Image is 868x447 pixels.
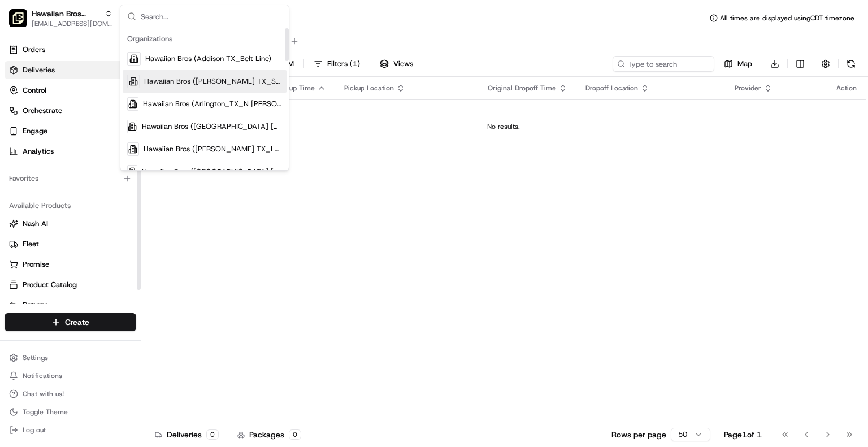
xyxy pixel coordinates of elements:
div: No results. [146,122,861,131]
div: Deliveries [155,429,219,440]
span: Settings [23,353,48,362]
button: Nash AI [5,215,136,233]
button: Filters(1) [309,56,365,72]
p: Welcome 👋 [11,45,206,63]
button: [EMAIL_ADDRESS][DOMAIN_NAME] [32,19,112,28]
span: Hawaiian Bros ([PERSON_NAME] TX_Stacy) [144,76,282,86]
div: 0 [206,429,219,440]
button: Orchestrate [5,102,136,120]
span: Pylon [112,192,137,200]
a: Product Catalog [9,280,132,290]
span: Nash AI [23,219,48,229]
span: Pickup Location [344,84,394,93]
span: Map [737,59,752,69]
div: 0 [289,429,301,440]
span: Hawaiian Bros (Addison TX_Belt Line) [145,54,271,64]
span: Chat with us! [23,389,64,398]
span: Dropoff Location [585,84,638,93]
span: Orchestrate [23,106,62,116]
span: Fleet [23,239,39,249]
img: Hawaiian Bros (Addison TX_Belt Line) [9,9,27,27]
span: Create [65,316,89,328]
span: Views [393,59,413,69]
span: Product Catalog [23,280,77,290]
span: Original Dropoff Time [488,84,556,93]
span: API Documentation [107,164,181,175]
button: Hawaiian Bros (Addison TX_Belt Line)Hawaiian Bros (Addison TX_Belt Line)[EMAIL_ADDRESS][DOMAIN_NAME] [5,5,117,32]
button: Control [5,81,136,99]
span: Hawaiian Bros ([GEOGRAPHIC_DATA] [GEOGRAPHIC_DATA]) [142,121,282,132]
span: ( 1 ) [350,59,360,69]
span: Analytics [23,146,54,157]
a: Orders [5,41,136,59]
div: Organizations [123,31,287,47]
span: Deliveries [23,65,55,75]
a: Returns [9,300,132,310]
div: 💻 [96,165,105,174]
input: Search... [141,5,282,28]
span: Log out [23,426,46,435]
span: Returns [23,300,48,310]
div: Action [836,84,857,93]
span: Knowledge Base [23,164,86,175]
div: Favorites [5,170,136,188]
span: Hawaiian Bros ([GEOGRAPHIC_DATA] [GEOGRAPHIC_DATA] [PERSON_NAME]) [142,167,282,177]
button: Promise [5,255,136,274]
span: Filters [327,59,360,69]
span: Control [23,85,46,96]
input: Type to search [613,56,714,72]
span: Provider [735,84,761,93]
a: Fleet [9,239,132,249]
a: 💻API Documentation [91,159,186,180]
button: Start new chat [192,111,206,125]
button: Settings [5,350,136,366]
div: We're available if you need us! [38,119,143,128]
input: Got a question? Start typing here... [29,73,203,85]
div: Packages [237,429,301,440]
span: All times are displayed using CDT timezone [720,14,854,23]
button: Hawaiian Bros (Addison TX_Belt Line) [32,8,100,19]
div: 📗 [11,165,20,174]
button: Notifications [5,368,136,384]
span: Notifications [23,371,62,380]
button: Returns [5,296,136,314]
button: Log out [5,422,136,438]
span: Toggle Theme [23,407,68,416]
img: 1736555255976-a54dd68f-1ca7-489b-9aae-adbdc363a1c4 [11,108,32,128]
a: Analytics [5,142,136,160]
p: Rows per page [611,429,666,440]
span: Engage [23,126,47,136]
a: Powered byPylon [80,191,137,200]
button: Fleet [5,235,136,253]
a: 📗Knowledge Base [7,159,91,180]
span: Promise [23,259,49,270]
span: Hawaiian Bros (Arlington_TX_N [PERSON_NAME]) [143,99,282,109]
button: Refresh [843,56,859,72]
span: Hawaiian Bros ([PERSON_NAME] TX_Loop 288) [144,144,282,154]
button: Toggle Theme [5,404,136,420]
button: Create [5,313,136,331]
button: Chat with us! [5,386,136,402]
div: Suggestions [120,28,289,170]
a: Nash AI [9,219,132,229]
button: Views [375,56,418,72]
div: Page 1 of 1 [724,429,762,440]
button: Product Catalog [5,276,136,294]
img: Nash [11,11,34,34]
div: Available Products [5,197,136,215]
a: Deliveries [5,61,136,79]
div: Start new chat [38,108,185,119]
button: Engage [5,122,136,140]
a: Promise [9,259,132,270]
span: Orders [23,45,45,55]
button: Map [719,56,757,72]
